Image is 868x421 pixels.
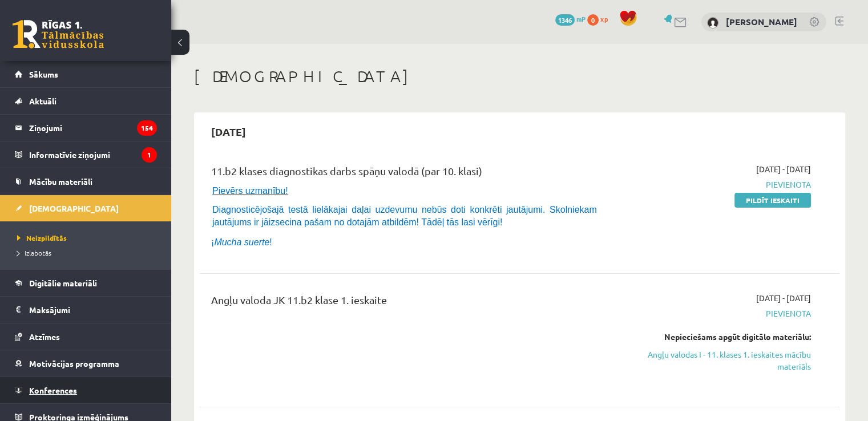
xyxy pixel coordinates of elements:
[756,292,811,304] span: [DATE] - [DATE]
[29,141,157,168] legend: Informatīvie ziņojumi
[15,270,157,296] a: Digitālie materiāli
[623,331,811,343] div: Nepieciešams apgūt digitālo materiālu:
[734,193,811,208] a: Pildīt ieskaiti
[600,14,608,23] span: xp
[726,16,797,27] a: [PERSON_NAME]
[15,88,157,114] a: Aktuāli
[29,203,119,213] span: [DEMOGRAPHIC_DATA]
[576,14,586,23] span: mP
[29,297,157,323] legend: Maksājumi
[29,115,157,141] legend: Ziņojumi
[756,163,811,175] span: [DATE] - [DATE]
[623,307,811,319] span: Pievienota
[211,163,605,184] div: 11.b2 klases diagnostikas darbs spāņu valodā (par 10. klasi)
[211,237,272,247] span: ¡ !
[15,297,157,323] a: Maksājumi
[29,96,56,106] span: Aktuāli
[142,147,157,163] i: 1
[194,67,845,86] h1: [DEMOGRAPHIC_DATA]
[211,292,605,313] div: Angļu valoda JK 11.b2 klase 1. ieskaite
[587,14,613,23] a: 0 xp
[587,14,599,26] span: 0
[214,237,269,247] i: Mucha suerte
[15,350,157,377] a: Motivācijas programma
[707,17,718,29] img: Ričards Millers
[15,141,157,168] a: Informatīvie ziņojumi1
[17,248,160,258] a: Izlabotās
[29,331,60,342] span: Atzīmes
[17,248,51,257] span: Izlabotās
[29,176,92,187] span: Mācību materiāli
[623,349,811,373] a: Angļu valodas I - 11. klases 1. ieskaites mācību materiāls
[13,20,104,48] a: Rīgas 1. Tālmācības vidusskola
[15,323,157,350] a: Atzīmes
[15,61,157,87] a: Sākums
[623,179,811,191] span: Pievienota
[555,14,586,23] a: 1346 mP
[212,186,288,196] span: Pievērs uzmanību!
[555,14,575,26] span: 1346
[17,233,67,242] span: Neizpildītās
[29,385,77,395] span: Konferences
[137,120,157,136] i: 154
[29,358,119,369] span: Motivācijas programma
[15,168,157,195] a: Mācību materiāli
[15,115,157,141] a: Ziņojumi154
[15,195,157,221] a: [DEMOGRAPHIC_DATA]
[200,118,257,145] h2: [DATE]
[15,377,157,403] a: Konferences
[212,205,597,227] span: Diagnosticējošajā testā lielākajai daļai uzdevumu nebūs doti konkrēti jautājumi. Skolniekam jautā...
[29,278,97,288] span: Digitālie materiāli
[17,233,160,243] a: Neizpildītās
[29,69,58,79] span: Sākums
